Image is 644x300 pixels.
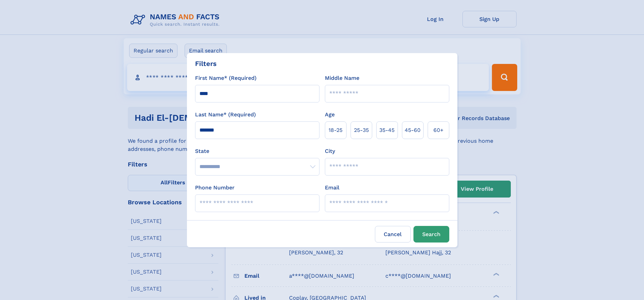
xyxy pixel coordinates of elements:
[405,126,421,134] span: 45‑60
[195,74,257,82] label: First Name* (Required)
[325,111,335,119] label: Age
[354,126,369,134] span: 25‑35
[325,147,335,155] label: City
[195,59,217,69] div: Filters
[329,126,342,134] span: 18‑25
[325,184,339,192] label: Email
[195,111,256,119] label: Last Name* (Required)
[195,184,235,192] label: Phone Number
[375,226,411,243] label: Cancel
[433,126,444,134] span: 60+
[325,74,359,82] label: Middle Name
[413,226,449,243] button: Search
[379,126,395,134] span: 35‑45
[195,147,319,155] label: State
